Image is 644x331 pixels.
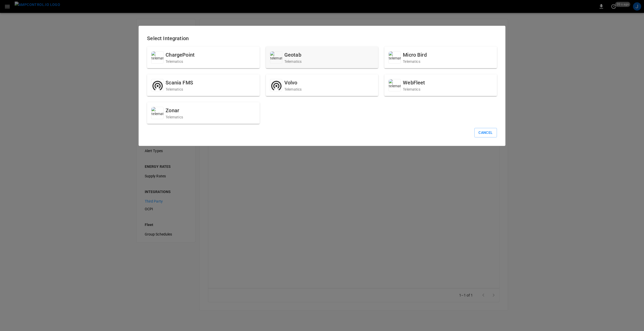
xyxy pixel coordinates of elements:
[403,51,427,59] h6: Micro Bird
[151,51,168,61] img: telematics
[151,107,168,116] img: telematics
[166,59,195,64] p: Telematics
[284,79,302,87] h6: Volvo
[270,51,287,61] img: telematics
[284,87,302,92] p: Telematics
[166,51,195,59] h6: ChargePoint
[403,59,427,64] p: Telematics
[389,79,406,89] img: telematics
[166,79,193,87] h6: Scania FMS
[166,87,193,92] p: Telematics
[403,79,425,87] h6: WebFleet
[166,115,183,120] p: Telematics
[403,87,425,92] p: Telematics
[147,34,497,42] h6: Select Integration
[474,128,497,137] button: Cancel
[389,51,406,61] img: telematics
[284,59,302,64] p: Telematics
[166,106,183,115] h6: Zonar
[284,51,302,59] h6: Geotab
